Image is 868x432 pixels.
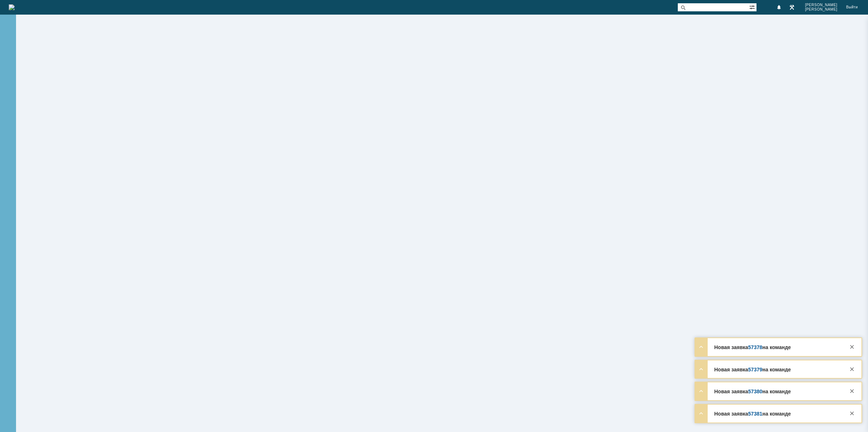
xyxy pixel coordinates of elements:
a: 57378 [748,344,762,350]
div: Закрыть [848,387,856,395]
span: [PERSON_NAME] [805,7,837,12]
div: Развернуть [697,387,705,395]
a: 57380 [748,389,762,394]
div: Развернуть [697,365,705,374]
strong: Новая заявка на команде [714,344,791,350]
a: 57379 [748,367,762,372]
strong: Новая заявка на команде [714,389,791,394]
div: Развернуть [697,409,705,418]
span: [PERSON_NAME] [805,3,837,7]
div: Закрыть [848,365,856,374]
div: Закрыть [848,343,856,351]
a: Перейти на домашнюю страницу [9,4,15,10]
strong: Новая заявка на команде [714,411,791,417]
img: logo [9,4,15,10]
strong: Новая заявка на команде [714,367,791,372]
a: 57381 [748,411,762,417]
div: Развернуть [697,343,705,351]
div: Закрыть [848,409,856,418]
a: Перейти в интерфейс администратора [787,3,796,12]
span: Расширенный поиск [749,3,756,10]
